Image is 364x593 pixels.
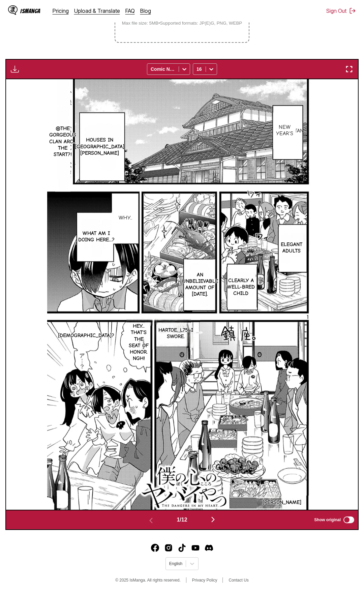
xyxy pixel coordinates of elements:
[274,123,295,138] p: New Year's
[8,5,18,15] img: IsManga Logo
[169,561,170,566] input: Select language
[73,136,126,158] p: Houses in [GEOGRAPHIC_DATA] [PERSON_NAME]
[177,517,187,523] span: 1 / 12
[140,7,151,14] a: Blog
[229,578,248,583] a: Contact Us
[125,7,135,14] a: FAQ
[126,322,151,363] p: Hey... That's the seat of honor. Ngh!
[191,544,200,552] img: IsManga YouTube
[147,516,155,525] img: Previous page
[151,326,200,341] p: Hartoe. l75, I swore.
[343,516,354,523] input: Show original
[151,544,159,552] a: Facebook
[345,65,353,73] img: Enter fullscreen
[48,124,78,159] p: ◎The gorgeous Clan arc... The start?!
[117,213,133,223] p: Why...
[178,544,186,552] img: IsManga TikTok
[11,65,19,73] img: Download translated images
[164,544,173,552] a: Instagram
[224,276,257,298] p: Clearly a well-bred child
[326,7,356,14] button: Sign Out
[47,79,316,510] img: Manga Panel
[261,498,303,507] p: [PERSON_NAME]
[191,544,200,552] a: Youtube
[57,331,116,340] p: [DEMOGRAPHIC_DATA]?
[178,544,186,552] a: TikTok
[205,544,213,552] a: Discord
[192,578,217,583] a: Privacy Policy
[75,229,117,244] p: What am I doing here...?
[8,5,53,16] a: IsManga LogoIsManga
[115,578,181,583] span: © 2025 IsManga. All rights reserved.
[20,8,40,14] div: IsManga
[277,240,306,256] p: Elegant adults
[181,270,219,299] p: An unbelievable amount of [DATE].
[205,544,213,552] img: IsManga Discord
[74,7,120,14] a: Upload & Translate
[117,21,248,26] small: Max file size: 5MB • Supported formats: JP(E)G, PNG, WEBP
[151,544,159,552] img: IsManga Facebook
[349,7,356,14] img: Sign out
[209,515,217,524] img: Next page
[164,544,173,552] img: IsManga Instagram
[53,7,69,14] a: Pricing
[314,517,341,522] span: Show original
